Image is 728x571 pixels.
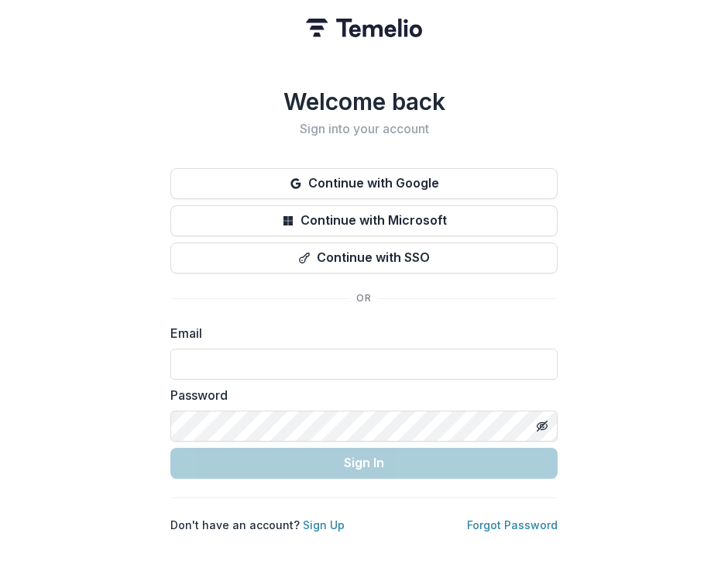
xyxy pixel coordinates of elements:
a: Forgot Password [467,518,558,531]
img: Temelio [306,19,422,37]
h1: Welcome back [170,88,558,115]
label: Password [170,386,548,404]
button: Continue with Microsoft [170,205,558,236]
a: Sign Up [303,518,345,531]
button: Continue with SSO [170,243,558,273]
h2: Sign into your account [170,122,558,136]
button: Continue with Google [170,168,558,199]
button: Sign In [170,448,558,479]
label: Email [170,324,548,342]
button: Toggle password visibility [530,414,555,439]
p: Don't have an account? [170,517,345,533]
